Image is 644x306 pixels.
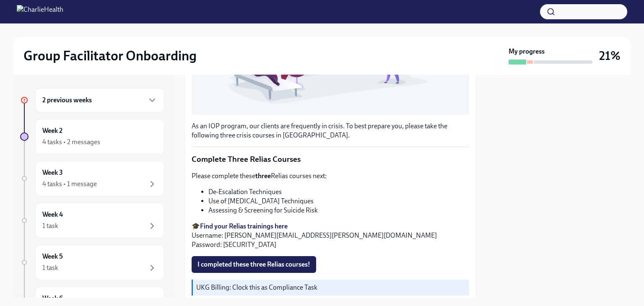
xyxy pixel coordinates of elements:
p: 🎓 Username: [PERSON_NAME][EMAIL_ADDRESS][PERSON_NAME][DOMAIN_NAME] Password: [SECURITY_DATA] [192,222,469,249]
div: 4 tasks • 1 message [42,179,97,189]
h6: Week 5 [42,252,63,261]
h6: Week 6 [42,294,63,303]
a: Find your Relias trainings here [200,222,288,230]
li: De-Escalation Techniques [208,187,469,197]
div: 4 tasks • 2 messages [42,137,100,147]
a: Week 51 task [20,245,164,280]
h6: Week 4 [42,210,63,219]
h6: 2 previous weeks [42,96,92,105]
li: Assessing & Screening for Suicide Risk [208,206,469,215]
button: I completed these three Relias courses! [192,256,316,273]
a: Week 34 tasks • 1 message [20,161,164,196]
h3: 21% [599,48,621,63]
strong: three [255,172,271,180]
img: CharlieHealth [17,5,63,18]
span: I completed these three Relias courses! [197,260,310,269]
p: Complete Three Relias Courses [192,154,469,165]
div: 1 task [42,263,58,272]
h6: Week 2 [42,126,62,135]
a: Week 41 task [20,203,164,238]
a: Week 24 tasks • 2 messages [20,119,164,154]
h6: Week 3 [42,168,63,177]
p: As an IOP program, our clients are frequently in crisis. To best prepare you, please take the fol... [192,122,469,140]
li: Use of [MEDICAL_DATA] Techniques [208,197,469,206]
strong: My progress [509,47,545,56]
div: 1 task [42,221,58,231]
h2: Group Facilitator Onboarding [23,47,197,64]
p: Please complete these Relias courses next: [192,171,469,181]
p: UKG Billing: Clock this as Compliance Task [196,283,466,292]
div: 2 previous weeks [35,88,164,112]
